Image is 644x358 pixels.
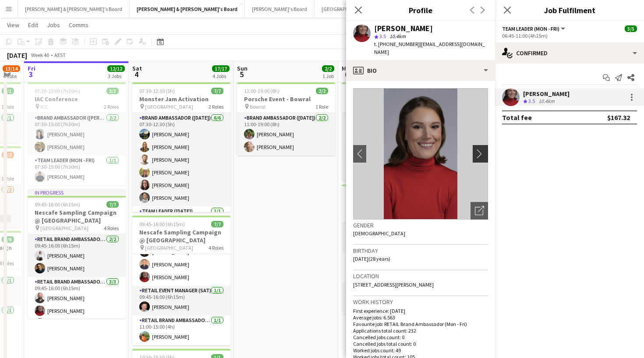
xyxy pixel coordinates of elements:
[607,113,630,122] div: $167.32
[108,73,124,79] div: 3 Jobs
[374,41,420,47] span: t. [PHONE_NUMBER]
[237,113,335,156] app-card-role: Brand Ambassador ([DATE])2/211:00-19:00 (8h)[PERSON_NAME][PERSON_NAME]
[528,98,535,104] span: 3.5
[28,82,126,185] app-job-card: 07:30-15:00 (7h30m)3/3IAC Conference ICC2 RolesBrand Ambassador ([PERSON_NAME])2/207:30-15:00 (7h...
[18,0,130,18] button: [PERSON_NAME] & [PERSON_NAME]'s Board
[342,253,440,283] app-card-role: Brand Ambassador (Public Holiday)1/109:00-18:00 (9h)[PERSON_NAME]
[132,230,230,286] app-card-role: RETAIL Brand Ambassador ([DATE])3/309:45-16:00 (6h15m)[PERSON_NAME][PERSON_NAME][PERSON_NAME]
[43,19,64,31] a: Jobs
[353,298,488,306] h3: Work history
[346,60,495,81] div: Bio
[342,283,440,312] app-card-role: Team Leader (Public Holiday)1/109:00-18:00 (9h)[PERSON_NAME]
[2,236,14,243] span: 9/9
[28,277,126,332] app-card-role: RETAIL Brand Ambassador (Mon - Fri)3/309:45-16:00 (6h15m)[PERSON_NAME][PERSON_NAME]
[353,334,488,340] p: Cancelled jobs count: 0
[502,25,559,32] span: Team Leader (Mon - Fri)
[28,189,126,319] div: In progress09:45-16:00 (6h15m)7/7Nescafe Sampling Campaign @ [GEOGRAPHIC_DATA] [GEOGRAPHIC_DATA]4...
[40,103,48,110] span: ICC
[104,225,119,231] span: 4 Roles
[132,286,230,315] app-card-role: RETAIL Event Manager (Sat)1/109:45-16:00 (6h15m)[PERSON_NAME]
[471,202,488,220] div: Open photos pop-in
[211,221,223,227] span: 7/7
[132,82,230,212] app-job-card: 07:30-12:30 (5h)7/7Monster Jam Activation [GEOGRAPHIC_DATA]2 RolesBrand Ambassador ([DATE])6/607:...
[322,73,334,79] div: 1 Job
[353,272,488,280] h3: Location
[502,32,637,39] div: 06:45-11:00 (4h15m)
[374,41,485,55] span: | [EMAIL_ADDRESS][DOMAIN_NAME]
[28,189,126,196] div: In progress
[353,281,434,288] span: [STREET_ADDRESS][PERSON_NAME]
[379,33,386,39] span: 3.5
[236,69,248,79] span: 5
[106,201,119,208] span: 7/7
[250,103,265,110] span: Bowral
[132,206,230,236] app-card-role: Team Leader ([DATE])1/1
[502,25,566,32] button: Team Leader (Mon - Fri)
[132,113,230,206] app-card-role: Brand Ambassador ([DATE])6/607:30-12:30 (5h)[PERSON_NAME][PERSON_NAME][PERSON_NAME][PERSON_NAME][...
[346,4,495,16] h3: Profile
[139,88,175,94] span: 07:30-12:30 (5h)
[104,103,119,110] span: 2 Roles
[342,82,440,181] app-job-card: 06:00-18:00 (12h)4/4GWM Dealer Drive Day Pan Pacific [GEOGRAPHIC_DATA]1 RoleTeam Leader (Mon - Fr...
[132,216,230,345] app-job-card: 09:45-16:00 (6h15m)7/7Nescafe Sampling Campaign @ [GEOGRAPHIC_DATA] [GEOGRAPHIC_DATA]4 Roles[PERS...
[145,103,193,110] span: [GEOGRAPHIC_DATA]
[315,0,377,18] button: [GEOGRAPHIC_DATA]
[495,43,644,64] div: Confirmed
[353,88,488,220] img: Crew avatar or photo
[245,0,315,18] button: [PERSON_NAME]'s Board
[4,19,23,31] a: View
[69,21,88,29] span: Comms
[237,64,248,72] span: Sun
[495,4,644,16] h3: Job Fulfilment
[322,65,334,72] span: 2/2
[132,64,142,72] span: Sat
[353,347,488,354] p: Worked jobs count: 49
[47,21,60,29] span: Jobs
[35,88,80,94] span: 07:30-15:00 (7h30m)
[353,255,390,262] span: [DATE] (28 years)
[374,25,433,32] div: [PERSON_NAME]
[28,21,38,29] span: Edit
[212,73,229,79] div: 4 Jobs
[237,95,335,103] h3: Porsche Event - Bowral
[502,113,532,122] div: Total fee
[3,73,20,79] div: 4 Jobs
[353,308,488,314] p: First experience: [DATE]
[132,315,230,345] app-card-role: RETAIL Brand Ambassador ([DATE])1/111:00-15:00 (4h)[PERSON_NAME]
[342,223,440,253] app-card-role: Brand Ambassador (Public Holiday)1/109:00-14:00 (5h)[PERSON_NAME]
[1,103,14,110] span: 1 Role
[244,88,280,94] span: 11:00-19:00 (8h)
[107,65,125,72] span: 12/12
[7,21,19,29] span: View
[132,228,230,244] h3: Nescafe Sampling Campaign @ [GEOGRAPHIC_DATA]
[315,103,328,110] span: 1 Role
[29,52,51,58] span: Week 40
[342,197,440,213] h3: Kerastase X Adore Beauty Activation
[54,52,66,58] div: AEST
[28,95,126,103] h3: IAC Conference
[35,201,80,208] span: 09:45-16:00 (6h15m)
[131,69,142,79] span: 4
[342,184,440,314] app-job-card: 09:00-18:00 (9h)4/4Kerastase X Adore Beauty Activation [PERSON_NAME] Place4 RolesBrand Ambassador...
[1,175,14,182] span: 1 Role
[316,88,328,94] span: 2/2
[523,90,570,98] div: [PERSON_NAME]
[353,230,405,237] span: [DEMOGRAPHIC_DATA]
[353,247,488,255] h3: Birthday
[145,245,193,251] span: [GEOGRAPHIC_DATA]
[625,25,637,32] span: 5/5
[342,312,440,342] app-card-role: Brand Ambassador (Public Holiday)1/1
[26,69,35,79] span: 3
[237,82,335,156] app-job-card: 11:00-19:00 (8h)2/2Porsche Event - Bowral Bowral1 RoleBrand Ambassador ([DATE])2/211:00-19:00 (8h...
[209,245,223,251] span: 4 Roles
[139,221,185,227] span: 09:45-16:00 (6h15m)
[353,340,488,347] p: Cancelled jobs total count: 0
[65,19,92,31] a: Comms
[2,152,14,158] span: 1/2
[209,103,223,110] span: 2 Roles
[353,221,488,229] h3: Gender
